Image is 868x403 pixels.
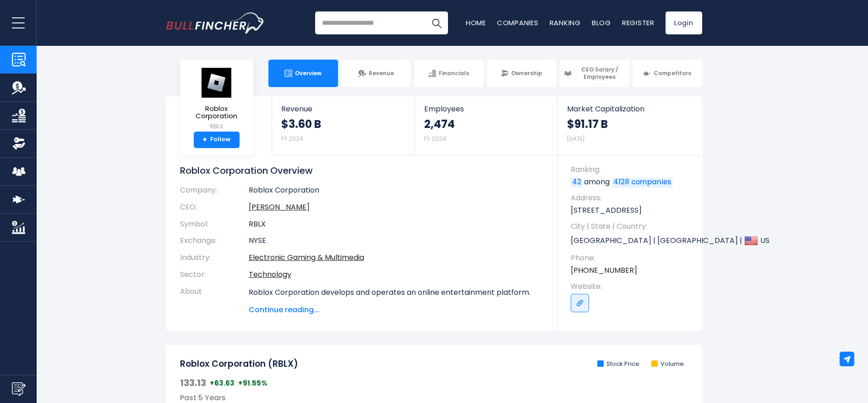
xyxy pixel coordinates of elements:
p: Roblox Corporation develops and operates an online entertainment platform. The company offers Rob... [249,287,544,397]
span: Roblox Corporation [187,105,246,120]
th: Symbol: [180,216,249,233]
button: Search [425,11,448,34]
small: FY 2024 [281,135,303,143]
a: Login [666,11,702,34]
a: Roblox Corporation RBLX [187,67,246,132]
span: Overview [295,70,322,77]
a: Competitors [633,60,702,87]
span: 133.13 [180,377,206,389]
a: Go to homepage [166,12,265,33]
strong: $3.60 B [281,117,321,131]
a: +Follow [194,132,240,148]
a: Blog [592,18,611,28]
h2: Roblox Corporation (RBLX) [180,359,298,370]
span: Past 5 Years [180,392,226,403]
a: Financials [414,60,484,87]
span: Revenue [281,105,405,113]
span: Website: [571,282,693,292]
td: Roblox Corporation [249,186,544,199]
span: CEO Salary / Employees [574,66,625,80]
li: Stock Price [597,360,639,368]
a: Revenue $3.60 B FY 2024 [272,96,415,153]
span: Employees [424,105,548,113]
small: FY 2024 [424,135,446,143]
img: Ownership [12,137,26,150]
a: 42 [571,178,583,187]
h1: Roblox Corporation Overview [180,165,544,177]
a: Home [466,18,486,28]
p: among [571,177,693,187]
th: Industry: [180,249,249,266]
a: Register [622,18,655,28]
a: Employees 2,474 FY 2024 [415,96,557,153]
span: Continue reading... [249,304,544,315]
a: Technology [249,269,291,280]
small: [DATE] [567,135,584,143]
span: Financials [439,70,469,77]
a: Ownership [487,60,557,87]
a: Revenue [341,60,411,87]
th: Exchange: [180,232,249,249]
a: Electronic Gaming & Multimedia [249,252,364,263]
li: Volume [651,360,684,368]
a: CEO Salary / Employees [560,60,629,87]
a: ceo [249,202,310,212]
th: CEO: [180,199,249,216]
a: Overview [268,60,338,87]
td: RBLX [249,216,544,233]
small: RBLX [187,122,246,131]
span: Ranking: [571,165,693,175]
span: Phone: [571,253,693,263]
span: +63.63 [210,379,235,388]
span: +91.55% [238,379,267,388]
span: City | State | Country: [571,221,693,232]
span: Market Capitalization [567,105,692,113]
p: [STREET_ADDRESS] [571,205,693,215]
th: Sector: [180,266,249,283]
td: NYSE [249,232,544,249]
a: Go to link [571,294,589,312]
a: Companies [497,18,539,28]
th: Company: [180,186,249,199]
a: 4128 companies [612,178,673,187]
strong: $91.17 B [567,117,608,131]
a: Ranking [550,18,581,28]
strong: + [202,136,207,144]
p: [GEOGRAPHIC_DATA] | [GEOGRAPHIC_DATA] | US [571,234,693,248]
th: About [180,283,249,315]
span: Competitors [654,70,691,77]
span: Revenue [369,70,394,77]
strong: 2,474 [424,117,455,131]
span: Ownership [511,70,542,77]
a: [PHONE_NUMBER] [571,265,637,276]
span: Address: [571,193,693,203]
a: Market Capitalization $91.17 B [DATE] [558,96,701,153]
img: Bullfincher logo [166,12,265,33]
